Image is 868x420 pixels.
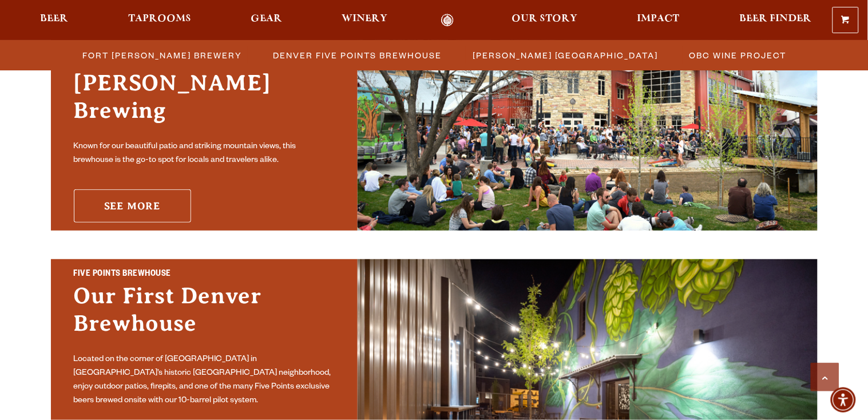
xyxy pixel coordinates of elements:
[683,47,792,64] a: OBC Wine Project
[273,47,442,64] span: Denver Five Points Brewhouse
[630,14,687,27] a: Impact
[739,14,811,23] span: Beer Finder
[82,47,242,64] span: Fort [PERSON_NAME] Brewery
[74,282,335,348] h3: Our First Denver Brewhouse
[637,14,680,23] span: Impact
[689,47,787,64] span: OBC Wine Project
[466,47,664,64] a: [PERSON_NAME] [GEOGRAPHIC_DATA]
[251,14,282,23] span: Gear
[342,14,388,23] span: Winery
[74,189,191,223] a: See More
[811,363,839,391] a: Scroll to top
[732,14,819,27] a: Beer Finder
[358,19,818,231] img: Fort Collins Brewery & Taproom'
[74,42,335,136] h3: The Founding Home of [PERSON_NAME] Brewing
[335,14,395,27] a: Winery
[266,47,447,64] a: Denver Five Points Brewhouse
[74,140,335,168] p: Known for our beautiful patio and striking mountain views, this brewhouse is the go-to spot for l...
[76,47,248,64] a: Fort [PERSON_NAME] Brewery
[512,14,578,23] span: Our Story
[426,14,469,27] a: Odell Home
[505,14,585,27] a: Our Story
[128,14,191,23] span: Taprooms
[121,14,199,27] a: Taprooms
[473,47,659,64] span: [PERSON_NAME] [GEOGRAPHIC_DATA]
[74,353,335,408] p: Located on the corner of [GEOGRAPHIC_DATA] in [GEOGRAPHIC_DATA]’s historic [GEOGRAPHIC_DATA] neig...
[74,267,335,282] h2: Five Points Brewhouse
[831,387,856,413] div: Accessibility Menu
[41,14,69,23] span: Beer
[243,14,290,27] a: Gear
[33,14,76,27] a: Beer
